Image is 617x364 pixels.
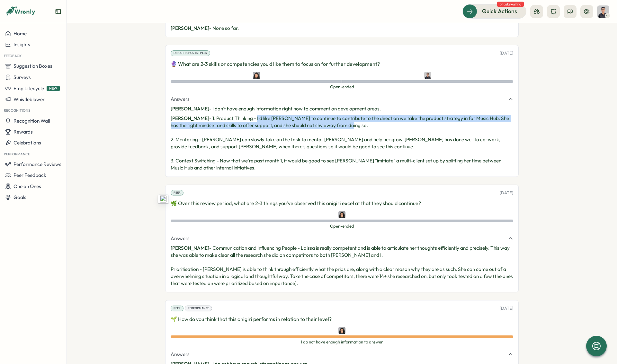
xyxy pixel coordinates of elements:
div: Peer [171,306,183,311]
button: Answers [171,351,513,358]
button: Answers [171,96,513,103]
p: - I don't have enough information right now to comment on development areas. [171,105,513,112]
span: Emp Lifecycle [13,85,44,91]
span: Peer Feedback [13,172,46,178]
p: - Communication and Influencing People - Laissa is really competent and is able to articulate her... [171,245,513,287]
span: Answers [171,96,190,103]
p: 🔮 What are 2-3 skills or competencies you'd like them to focus on for further development? [171,60,513,68]
span: Whistleblower [13,96,45,102]
span: 5 tasks waiting [497,2,524,7]
span: One on Ones [13,183,41,189]
span: Surveys [13,74,31,80]
span: Suggestion Boxes [13,63,52,69]
span: Celebrations [13,140,41,146]
span: Performance Reviews [13,161,61,167]
span: Open-ended [171,84,513,90]
div: Peer [171,190,183,196]
span: Answers [171,351,190,358]
p: [DATE] [500,190,513,196]
img: Angelina Costa [338,211,345,218]
p: - 1. Product Thinking - I'd like [PERSON_NAME] to continue to contribute to the direction we take... [171,115,513,171]
img: Hasan Naqvi [424,72,431,79]
span: Rewards [13,129,33,135]
span: Insights [13,41,30,48]
span: Recognition Wall [13,118,50,124]
img: Angelina Costa [253,72,260,79]
button: Answers [171,235,513,242]
span: NEW [47,86,60,91]
button: Expand sidebar [55,8,61,15]
p: [DATE] [500,50,513,56]
p: - None so far. [171,25,513,32]
img: Hasan Naqvi [597,5,609,18]
span: Open-ended [171,223,513,229]
span: Home [13,30,27,37]
p: 🌱 How do you think that this onigiri performs in relation to their level? [171,315,513,323]
img: Angelina Costa [338,327,345,334]
span: Goals [13,194,26,200]
span: Answers [171,235,190,242]
span: Quick Actions [482,7,517,15]
span: [PERSON_NAME] [171,245,209,251]
button: Quick Actions [462,4,526,18]
span: [PERSON_NAME] [171,25,209,31]
span: I do not have enough information to answer [171,339,513,345]
p: [DATE] [500,306,513,311]
div: Direct Reports | Peer [171,50,210,56]
span: [PERSON_NAME] [171,106,209,112]
p: 🌿 Over this review period, what are 2-3 things you’ve observed this onigiri excel at that they sh... [171,199,513,207]
span: [PERSON_NAME] [171,115,209,121]
div: Performance [185,306,212,311]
